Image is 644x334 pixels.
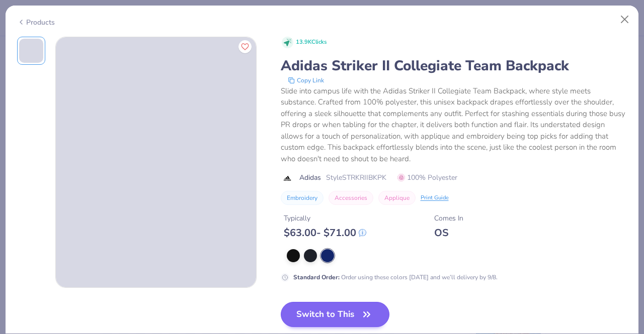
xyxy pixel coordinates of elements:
[378,191,416,205] button: Applique
[329,191,373,205] button: Accessories
[284,227,366,239] div: $ 63.00 - $ 71.00
[281,174,294,182] img: brand logo
[284,213,366,224] div: Typically
[281,56,627,75] div: Adidas Striker II Collegiate Team Backpack
[238,40,252,53] button: Like
[421,194,449,202] div: Print Guide
[326,172,386,183] span: Style STRKRIIBKPK
[296,38,327,47] span: 13.9K Clicks
[434,227,463,239] div: OS
[281,302,390,327] button: Switch to This
[293,273,498,282] div: Order using these colors [DATE] and we’ll delivery by 9/8.
[17,17,55,28] div: Products
[281,85,627,165] div: Slide into campus life with the Adidas Striker II Collegiate Team Backpack, where style meets sub...
[299,172,321,183] span: Adidas
[434,213,463,224] div: Comes In
[293,273,340,281] strong: Standard Order :
[281,191,324,205] button: Embroidery
[397,172,457,183] span: 100% Polyester
[285,75,327,85] button: copy to clipboard
[615,10,634,29] button: Close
